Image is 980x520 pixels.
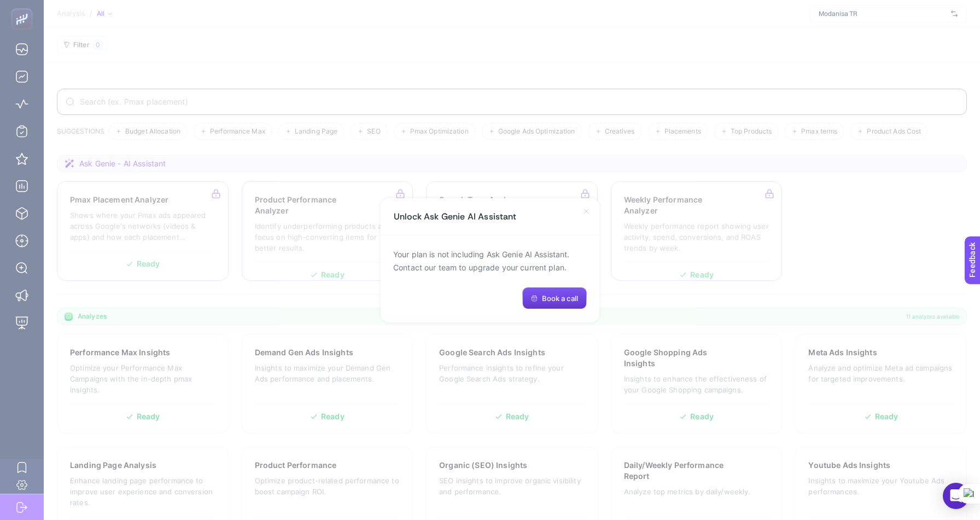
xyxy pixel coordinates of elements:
[943,483,969,509] div: Open Intercom Messenger
[394,211,517,222] h1: Unlock Ask Genie AI Assistant
[522,287,587,309] button: Book a call
[542,294,578,303] span: Book a call
[7,3,42,12] span: Feedback
[393,248,587,274] p: Your plan is not including Ask Genie AI Assistant. Contact our team to upgrade your current plan.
